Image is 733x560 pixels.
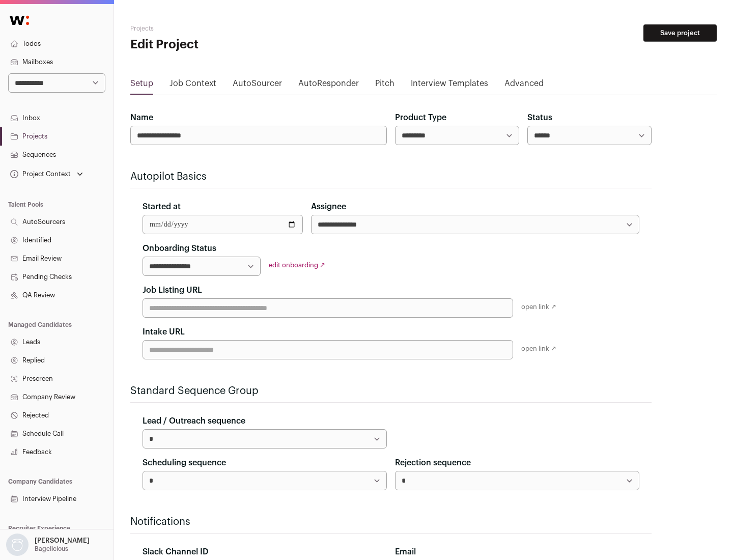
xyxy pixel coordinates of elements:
[143,284,202,296] label: Job Listing URL
[395,457,471,469] label: Rejection sequence
[130,170,652,184] h2: Autopilot Basics
[143,201,181,213] label: Started at
[130,77,153,94] a: Setup
[143,546,208,558] label: Slack Channel ID
[527,111,552,124] label: Status
[130,515,652,529] h2: Notifications
[8,170,71,178] div: Project Context
[143,326,185,338] label: Intake URL
[504,77,544,94] a: Advanced
[298,77,359,94] a: AutoResponder
[395,546,639,558] div: Email
[8,167,85,181] button: Open dropdown
[130,111,153,124] label: Name
[130,37,326,53] h1: Edit Project
[6,534,29,556] img: nopic.png
[143,242,216,255] label: Onboarding Status
[35,545,68,553] p: Bagelicious
[143,415,245,427] label: Lead / Outreach sequence
[395,111,446,124] label: Product Type
[375,77,394,94] a: Pitch
[411,77,488,94] a: Interview Templates
[269,262,325,268] a: edit onboarding ↗
[35,537,90,545] p: [PERSON_NAME]
[130,384,652,398] h2: Standard Sequence Group
[143,457,226,469] label: Scheduling sequence
[233,77,282,94] a: AutoSourcer
[4,534,92,556] button: Open dropdown
[170,77,216,94] a: Job Context
[311,201,346,213] label: Assignee
[643,24,717,42] button: Save project
[130,24,326,33] h2: Projects
[4,10,35,31] img: Wellfound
